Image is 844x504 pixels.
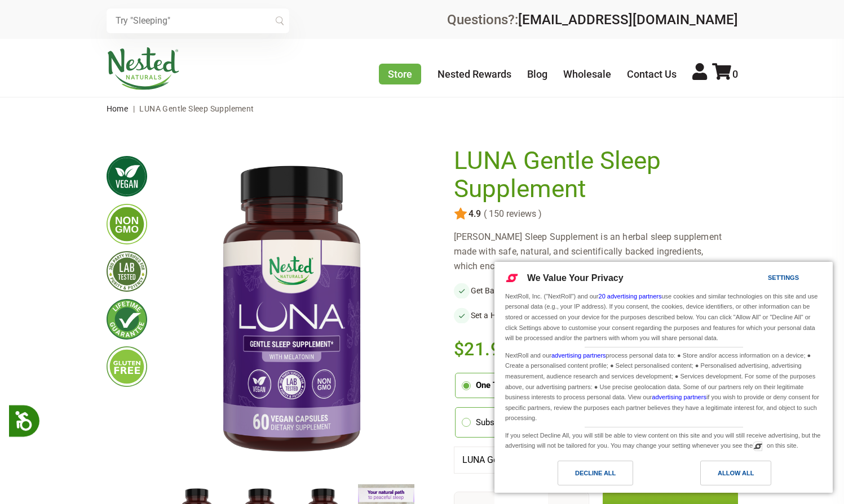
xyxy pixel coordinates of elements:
a: Allow All [664,461,826,491]
span: 0 [732,68,738,80]
span: 4.9 [467,209,481,219]
div: Settings [768,271,799,284]
img: Nested Naturals [107,47,180,90]
span: We Value Your Privacy [527,273,624,283]
img: gmofree [107,204,147,244]
div: NextRoll, Inc. ("NextRoll") and our use cookies and similar technologies on this site and use per... [503,290,824,345]
img: glutenfree [107,346,147,387]
a: Decline All [501,461,664,491]
img: star.svg [454,207,467,221]
span: $21.95 [454,337,512,362]
a: advertising partners [551,352,606,359]
span: LUNA Gentle Sleep Supplement [139,104,254,113]
span: ( 150 reviews ) [481,209,542,219]
div: Questions?: [447,13,738,26]
div: If you select Decline All, you will still be able to view content on this site and you will still... [503,427,824,452]
a: Contact Us [627,68,677,80]
h1: LUNA Gentle Sleep Supplement [454,147,732,203]
a: [EMAIL_ADDRESS][DOMAIN_NAME] [518,12,738,28]
a: Wholesale [563,68,611,80]
a: Nested Rewards [438,68,511,80]
a: Settings [748,269,775,289]
img: vegan [107,156,147,197]
nav: breadcrumbs [107,97,738,120]
img: thirdpartytested [107,251,147,292]
div: [PERSON_NAME] Sleep Supplement is an herbal sleep supplement made with safe, natural, and scienti... [454,230,738,274]
span: | [130,104,138,113]
input: Try "Sleeping" [107,8,289,33]
li: Get Back to Normal, Healthy Sleep [454,283,596,298]
img: lifetimeguarantee [107,299,147,340]
a: Store [379,64,421,84]
div: NextRoll and our process personal data to: ● Store and/or access information on a device; ● Creat... [503,347,824,425]
div: Decline All [575,467,616,479]
li: Set a Healthier Sleep Pattern [454,307,596,323]
img: LUNA Gentle Sleep Supplement [165,147,418,475]
a: 20 advertising partners [599,293,662,300]
a: Home [107,104,129,113]
a: advertising partners [652,394,706,400]
div: Allow All [718,467,754,479]
a: 0 [712,68,738,80]
a: Blog [527,68,547,80]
